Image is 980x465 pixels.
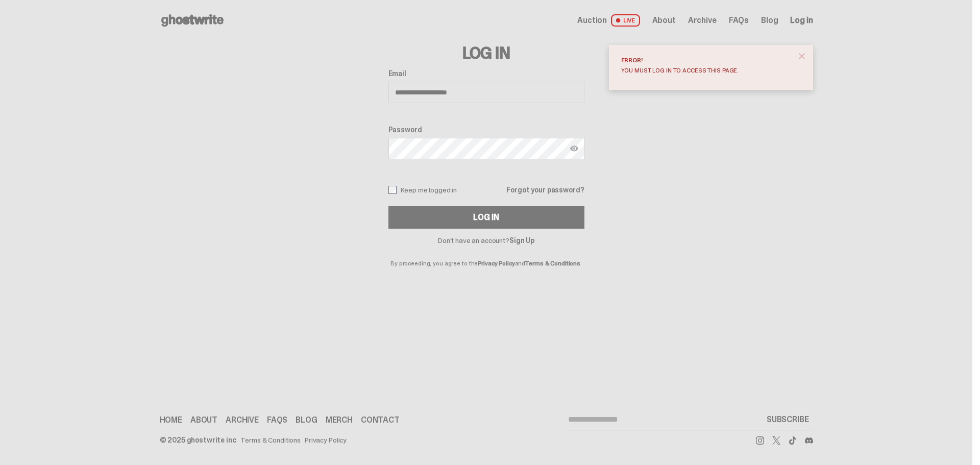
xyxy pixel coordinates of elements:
input: Keep me logged in [388,186,397,194]
div: Error! [621,57,793,63]
div: © 2025 ghostwrite inc [160,436,236,444]
label: Password [388,126,584,134]
span: Auction [577,16,607,25]
a: About [190,416,217,424]
img: Show password [570,144,578,153]
a: About [652,16,676,25]
a: Privacy Policy [305,436,347,444]
div: Log In [473,213,499,222]
span: LIVE [611,14,640,27]
a: Privacy Policy [478,259,514,267]
button: Log In [388,206,584,229]
a: Archive [688,16,717,25]
a: Terms & Conditions [525,259,580,267]
a: FAQs [729,16,749,25]
a: FAQs [267,416,287,424]
a: Contact [361,416,400,424]
label: Email [388,69,584,78]
label: Keep me logged in [388,186,457,194]
a: Log in [790,16,813,25]
a: Archive [226,416,259,424]
a: Blog [761,16,778,25]
button: close [793,47,811,65]
a: Terms & Conditions [240,436,301,444]
a: Merch [326,416,353,424]
a: Blog [296,416,317,424]
p: By proceeding, you agree to the and . [388,244,584,266]
a: Auction LIVE [577,14,640,27]
a: Forgot your password? [506,186,584,193]
a: Sign Up [509,236,534,245]
div: You must log in to access this page. [621,67,793,74]
h3: Log In [388,45,584,61]
a: Home [160,416,182,424]
p: Don't have an account? [388,237,584,244]
button: SUBSCRIBE [763,409,813,430]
